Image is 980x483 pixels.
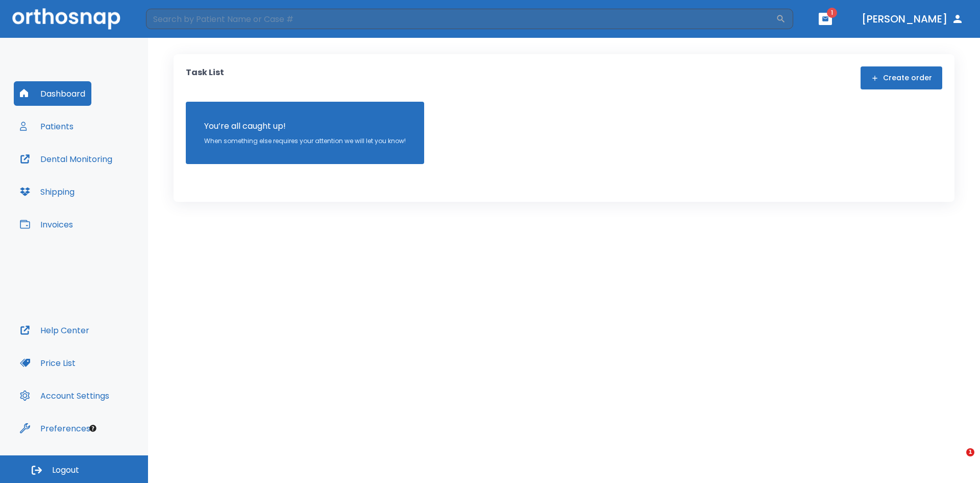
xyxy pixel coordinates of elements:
[88,424,97,433] div: Tooltip anchor
[14,351,82,375] button: Price List
[14,179,81,204] button: Shipping
[14,383,115,408] button: Account Settings
[146,9,776,29] input: Search by Patient Name or Case #
[12,8,120,29] img: Orthosnap
[14,114,80,139] button: Patients
[14,416,96,441] button: Preferences
[14,147,118,171] button: Dental Monitoring
[14,318,95,342] button: Help Center
[827,8,837,18] span: 1
[14,81,91,106] button: Dashboard
[52,465,79,476] span: Logout
[945,448,970,473] iframe: Intercom live chat
[204,136,406,146] p: When something else requires your attention we will let you know!
[204,120,406,132] p: You’re all caught up!
[857,10,968,28] button: [PERSON_NAME]
[861,66,942,89] button: Create order
[14,212,79,237] button: Invoices
[186,66,224,89] p: Task List
[966,448,974,456] span: 1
